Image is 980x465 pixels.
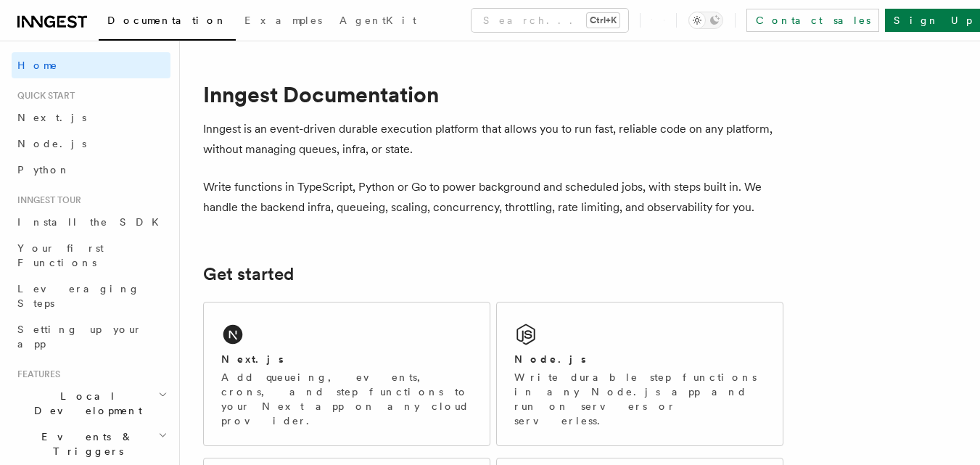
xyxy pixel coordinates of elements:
[17,58,58,73] span: Home
[17,283,140,309] span: Leveraging Steps
[688,12,723,29] button: Toggle dark mode
[17,164,70,176] span: Python
[17,138,86,149] span: Node.js
[99,4,236,41] a: Documentation
[203,177,783,218] p: Write functions in TypeScript, Python or Go to power background and scheduled jobs, with steps bu...
[12,194,81,206] span: Inngest tour
[514,370,765,428] p: Write durable step functions in any Node.js app and run on servers or serverless.
[331,4,425,39] a: AgentKit
[12,424,170,464] button: Events & Triggers
[203,302,490,446] a: Next.jsAdd queueing, events, crons, and step functions to your Next app on any cloud provider.
[339,15,416,26] span: AgentKit
[221,352,284,366] h2: Next.js
[12,90,75,102] span: Quick start
[12,209,170,235] a: Install the SDK
[12,429,158,458] span: Events & Triggers
[244,15,322,26] span: Examples
[17,112,86,123] span: Next.js
[472,9,628,32] button: Search...Ctrl+K
[12,104,170,131] a: Next.js
[203,119,783,160] p: Inngest is an event-driven durable execution platform that allows you to run fast, reliable code ...
[17,216,168,228] span: Install the SDK
[12,383,170,424] button: Local Development
[17,324,142,350] span: Setting up your app
[12,235,170,276] a: Your first Functions
[12,389,158,418] span: Local Development
[203,81,783,107] h1: Inngest Documentation
[17,242,104,268] span: Your first Functions
[12,316,170,357] a: Setting up your app
[496,302,783,446] a: Node.jsWrite durable step functions in any Node.js app and run on servers or serverless.
[203,264,294,284] a: Get started
[236,4,331,39] a: Examples
[12,52,170,78] a: Home
[12,131,170,157] a: Node.js
[746,9,879,32] a: Contact sales
[107,15,227,26] span: Documentation
[12,276,170,316] a: Leveraging Steps
[221,370,472,428] p: Add queueing, events, crons, and step functions to your Next app on any cloud provider.
[12,369,60,380] span: Features
[12,157,170,183] a: Python
[514,352,586,366] h2: Node.js
[587,13,619,28] kbd: Ctrl+K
